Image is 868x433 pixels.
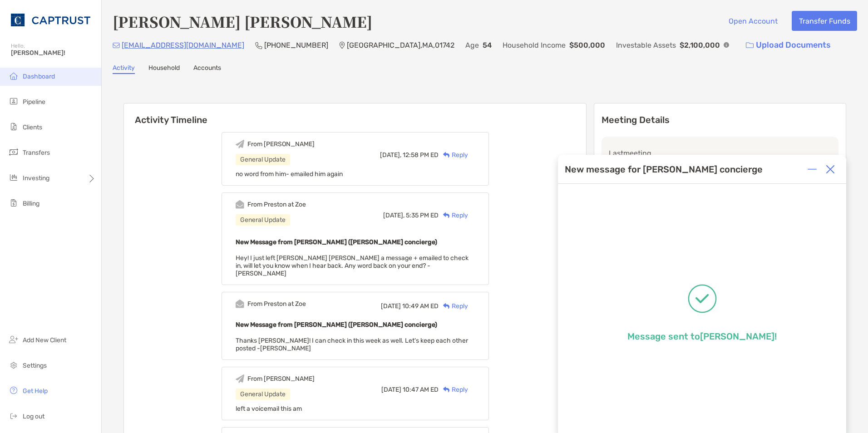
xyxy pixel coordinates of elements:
p: Last meeting [609,148,831,159]
a: Household [148,64,180,74]
span: Clients [23,123,42,131]
span: Add New Client [23,336,66,344]
img: clients icon [8,121,19,132]
span: [DATE] [381,386,401,394]
img: dashboard icon [8,70,19,81]
img: Message successfully sent [688,284,717,313]
button: Open Account [721,11,784,31]
div: From [PERSON_NAME] [247,140,315,148]
a: Activity [113,64,135,74]
b: New Message from [PERSON_NAME] ([PERSON_NAME] concierge) [236,321,437,329]
span: [DATE], [383,212,404,219]
span: Investing [23,174,49,182]
span: Settings [23,362,47,369]
div: General Update [236,389,290,400]
span: Pipeline [23,98,45,106]
p: Message sent to [PERSON_NAME] ! [627,331,777,342]
img: CAPTRUST Logo [11,4,90,36]
img: Event icon [236,374,244,383]
div: General Update [236,154,290,165]
div: From Preston at Zoe [247,201,306,208]
p: Meeting Details [602,114,838,126]
span: Thanks [PERSON_NAME]! I can check in this week as well. Let's keep each other posted -[PERSON_NAME] [236,337,468,352]
div: Reply [439,150,468,160]
span: Transfers [23,149,50,157]
span: Get Help [23,387,48,395]
img: Event icon [236,300,244,308]
span: 10:49 AM ED [402,302,439,310]
p: Household Income [503,39,566,51]
span: [DATE] [381,302,401,310]
img: Event icon [236,140,244,148]
div: New message for [PERSON_NAME] concierge [565,164,763,175]
span: no word from him- emailed him again [236,170,343,178]
img: Reply icon [443,303,450,309]
h4: [PERSON_NAME] [PERSON_NAME] [113,11,372,32]
p: [GEOGRAPHIC_DATA] , MA , 01742 [347,39,454,51]
span: Log out [23,413,44,420]
div: Reply [439,301,468,311]
p: Age [465,39,479,51]
b: New Message from [PERSON_NAME] ([PERSON_NAME] concierge) [236,238,437,246]
span: [PERSON_NAME]! [11,49,96,57]
img: Phone Icon [255,42,262,49]
img: get-help icon [8,385,19,396]
span: [DATE], [380,151,401,159]
span: Dashboard [23,73,55,80]
span: 10:47 AM ED [403,386,439,394]
a: Accounts [193,64,221,74]
img: add_new_client icon [8,334,19,345]
img: pipeline icon [8,96,19,107]
img: Reply icon [443,212,450,218]
span: 12:58 PM ED [403,151,439,159]
span: Billing [23,200,39,207]
span: left a voicemail this am [236,405,302,413]
p: 54 [483,39,492,51]
img: transfers icon [8,147,19,157]
img: settings icon [8,359,19,370]
div: From Preston at Zoe [247,300,306,308]
div: From [PERSON_NAME] [247,375,315,383]
img: Info Icon [724,42,729,48]
h6: Activity Timeline [124,103,586,125]
img: button icon [746,42,754,49]
img: Expand or collapse [808,165,817,174]
img: billing icon [8,197,19,208]
p: [PHONE_NUMBER] [264,39,328,51]
img: Location Icon [339,42,345,49]
div: Reply [439,385,468,394]
img: logout icon [8,410,19,421]
img: Reply icon [443,387,450,393]
img: Close [826,165,835,174]
img: investing icon [8,172,19,183]
a: Upload Documents [740,35,837,55]
img: Email Icon [113,43,120,48]
span: 5:35 PM ED [406,212,439,219]
img: Reply icon [443,152,450,158]
div: General Update [236,214,290,226]
p: $2,100,000 [680,39,720,51]
button: Transfer Funds [792,11,857,31]
p: [EMAIL_ADDRESS][DOMAIN_NAME] [122,39,244,51]
div: Reply [439,211,468,220]
p: $500,000 [569,39,605,51]
span: Hey! I just left [PERSON_NAME] [PERSON_NAME] a message + emailed to check in, will let you know w... [236,254,469,277]
img: Event icon [236,200,244,209]
p: Investable Assets [616,39,676,51]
